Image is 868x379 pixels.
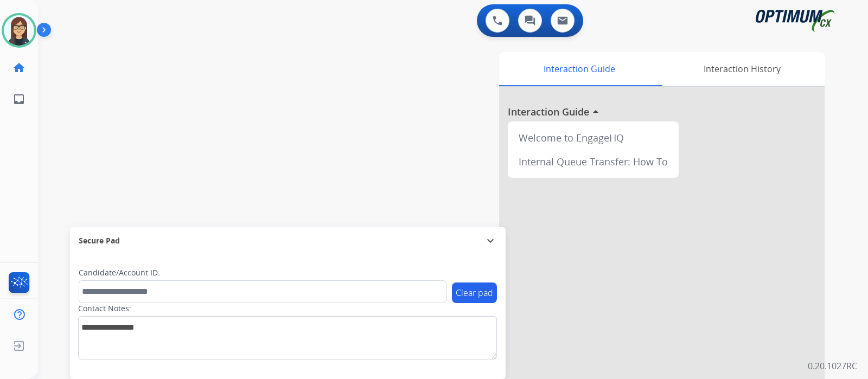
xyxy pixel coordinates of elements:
[78,303,131,314] label: Contact Notes:
[12,93,25,106] mat-icon: inbox
[79,235,120,246] span: Secure Pad
[12,61,25,74] mat-icon: home
[659,52,825,86] div: Interaction History
[808,359,857,372] p: 0.20.1027RC
[4,15,34,46] img: avatar
[484,234,497,247] mat-icon: expand_more
[512,126,674,150] div: Welcome to EngageHQ
[512,150,674,174] div: Internal Queue Transfer: How To
[452,282,497,303] button: Clear pad
[79,267,160,278] label: Candidate/Account ID:
[499,52,659,86] div: Interaction Guide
